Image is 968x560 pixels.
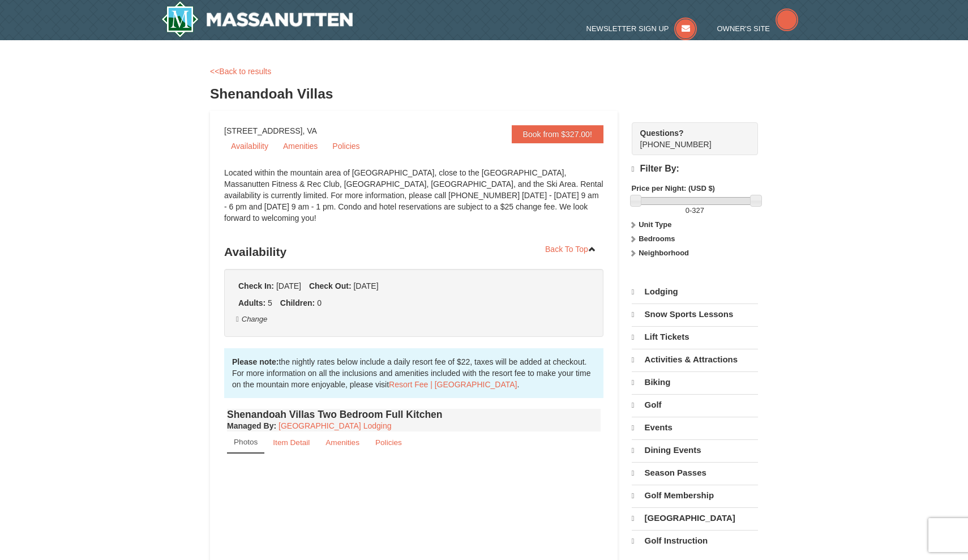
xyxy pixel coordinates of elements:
a: Item Detail [265,431,317,454]
strong: Check In: [238,281,274,290]
span: 327 [692,206,704,215]
span: [DATE] [276,281,301,290]
h3: Availability [224,241,603,263]
small: Policies [375,438,402,447]
a: Dining Events [632,439,758,461]
a: Policies [368,431,409,454]
a: Policies [325,138,366,155]
a: Season Passes [632,462,758,484]
span: Newsletter Sign Up [586,24,669,33]
a: Lodging [632,281,758,302]
a: Events [632,417,758,438]
a: Biking [632,371,758,393]
a: Lift Tickets [632,326,758,348]
span: 0 [317,298,322,307]
span: 5 [268,298,272,307]
a: [GEOGRAPHIC_DATA] Lodging [279,421,391,430]
a: Photos [227,431,264,454]
strong: Neighborhood [639,249,689,257]
a: Availability [224,138,275,155]
strong: : [227,421,276,430]
h3: Shenandoah Villas [210,83,758,105]
a: Activities & Attractions [632,349,758,370]
strong: Unit Type [639,220,671,229]
span: [DATE] [353,281,378,290]
h4: Filter By: [632,164,758,174]
span: Owner's Site [717,24,770,33]
strong: Children: [280,298,315,307]
img: Massanutten Resort Logo [161,1,353,37]
a: Golf [632,394,758,416]
a: Amenities [318,431,367,454]
a: <<Back to results [210,67,271,76]
div: the nightly rates below include a daily resort fee of $22, taxes will be added at checkout. For m... [224,348,603,398]
strong: Questions? [640,129,684,138]
strong: Adults: [238,298,265,307]
a: Snow Sports Lessons [632,303,758,325]
strong: Price per Night: (USD $) [632,184,715,193]
a: Back To Top [538,241,603,258]
a: [GEOGRAPHIC_DATA] [632,507,758,529]
span: Managed By [227,421,273,430]
h4: Shenandoah Villas Two Bedroom Full Kitchen [227,409,601,420]
span: [PHONE_NUMBER] [640,127,738,149]
small: Amenities [325,438,359,447]
small: Item Detail [273,438,310,447]
a: Resort Fee | [GEOGRAPHIC_DATA] [389,380,517,389]
a: Golf Instruction [632,530,758,552]
strong: Check Out: [309,281,352,290]
a: Book from $327.00! [512,125,603,143]
div: Located within the mountain area of [GEOGRAPHIC_DATA], close to the [GEOGRAPHIC_DATA], Massanutte... [224,167,603,235]
a: Amenities [276,138,324,155]
a: Massanutten Resort [161,1,353,37]
label: - [632,205,758,216]
a: Golf Membership [632,485,758,506]
button: Change [235,313,268,326]
span: 0 [686,206,689,215]
a: Owner's Site [717,24,799,33]
strong: Please note: [232,357,279,366]
a: Newsletter Sign Up [586,24,697,33]
strong: Bedrooms [639,234,675,243]
small: Photos [234,438,258,446]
